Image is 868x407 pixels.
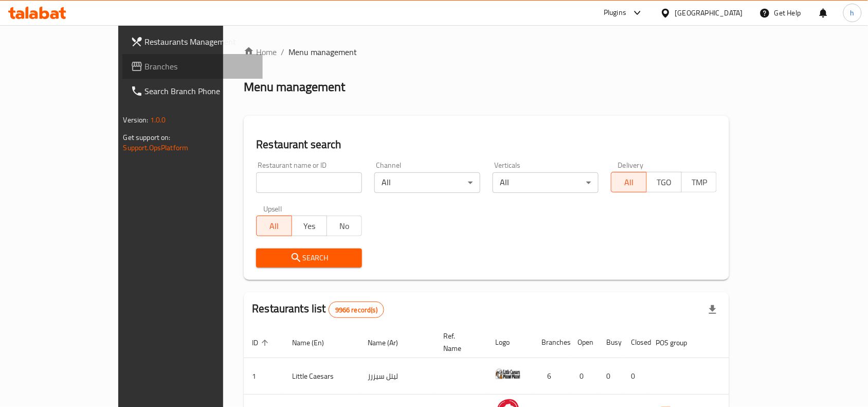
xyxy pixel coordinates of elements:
[331,219,358,234] span: No
[374,172,480,193] div: All
[329,305,384,315] span: 9966 record(s)
[569,358,598,395] td: 0
[611,172,646,192] button: All
[244,358,284,395] td: 1
[288,46,357,58] span: Menu management
[623,358,647,395] td: 0
[264,252,354,264] span: Search
[368,337,411,349] span: Name (Ar)
[150,113,166,127] span: 1.0.0
[329,302,384,318] div: Total records count
[598,358,623,395] td: 0
[145,60,255,73] span: Branches
[122,54,263,79] a: Branches
[533,358,569,395] td: 6
[656,337,700,349] span: POS group
[252,337,272,349] span: ID
[256,216,292,236] button: All
[256,172,362,193] input: Search for restaurant name or ID..
[651,175,678,190] span: TGO
[623,327,647,358] th: Closed
[646,172,682,192] button: TGO
[292,216,327,236] button: Yes
[123,141,189,154] a: Support.OpsPlatform
[296,219,323,234] span: Yes
[244,46,729,58] nav: breadcrumb
[122,29,263,54] a: Restaurants Management
[281,46,284,58] li: /
[263,205,282,213] label: Upsell
[284,358,359,395] td: Little Caesars
[122,79,263,103] a: Search Branch Phone
[256,137,717,152] h2: Restaurant search
[569,327,598,358] th: Open
[604,7,626,19] div: Plugins
[145,85,255,97] span: Search Branch Phone
[495,361,521,387] img: Little Caesars
[675,7,743,19] div: [GEOGRAPHIC_DATA]
[443,330,475,355] span: Ref. Name
[256,249,362,268] button: Search
[292,337,337,349] span: Name (En)
[681,172,717,192] button: TMP
[145,36,255,48] span: Restaurants Management
[123,113,149,127] span: Version:
[851,7,855,19] span: h
[244,79,345,95] h2: Menu management
[252,301,384,318] h2: Restaurants list
[487,327,533,358] th: Logo
[359,358,435,395] td: ليتل سيزرز
[616,175,642,190] span: All
[533,327,569,358] th: Branches
[598,327,623,358] th: Busy
[493,172,599,193] div: All
[618,162,644,169] label: Delivery
[327,216,362,236] button: No
[261,219,287,234] span: All
[700,297,725,322] div: Export file
[123,131,171,144] span: Get support on:
[686,175,713,190] span: TMP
